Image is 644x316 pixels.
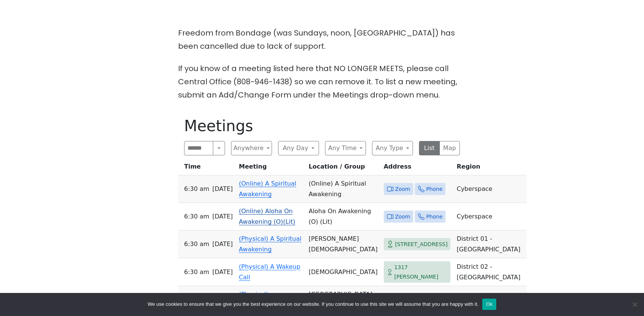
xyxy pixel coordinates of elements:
[178,26,466,53] p: Freedom from Bondage (was Sundays, noon, [GEOGRAPHIC_DATA]) has been cancelled due to lack of sup...
[325,141,366,155] button: Any Time
[306,203,381,231] td: Aloha On Awakening (O) (Lit)
[278,141,319,155] button: Any Day
[394,263,448,281] span: 1317 [PERSON_NAME]
[239,235,302,253] a: (Physical) A Spiritual Awakening
[306,258,381,286] td: [DEMOGRAPHIC_DATA]
[453,258,526,286] td: District 02 - [GEOGRAPHIC_DATA]
[419,141,440,155] button: List
[231,141,272,155] button: Anywhere
[184,239,209,249] span: 6:30 AM
[306,175,381,203] td: (Online) A Spiritual Awakening
[395,212,410,222] span: Zoom
[212,239,233,249] span: [DATE]
[184,184,209,194] span: 6:30 AM
[453,161,526,175] th: Region
[184,267,209,277] span: 6:30 AM
[239,263,300,281] a: (Physical) A Wakeup Call
[439,141,460,155] button: Map
[482,299,496,310] button: Ok
[631,301,638,308] span: No
[212,184,233,194] span: [DATE]
[426,184,442,194] span: Phone
[426,212,442,222] span: Phone
[381,161,454,175] th: Address
[239,208,295,225] a: (Online) Aloha On Awakening (O)(Lit)
[184,141,213,155] input: Search
[395,240,448,249] span: [STREET_ADDRESS]
[212,267,233,277] span: [DATE]
[184,117,460,135] h1: Meetings
[148,301,478,308] span: We use cookies to ensure that we give you the best experience on our website. If you continue to ...
[184,211,209,222] span: 6:30 AM
[306,161,381,175] th: Location / Group
[239,180,297,198] a: (Online) A Spiritual Awakening
[453,231,526,258] td: District 01 - [GEOGRAPHIC_DATA]
[306,231,381,258] td: [PERSON_NAME][DEMOGRAPHIC_DATA]
[213,141,225,155] button: Search
[236,161,306,175] th: Meeting
[453,175,526,203] td: Cyberspace
[453,203,526,231] td: Cyberspace
[178,161,236,175] th: Time
[212,211,233,222] span: [DATE]
[178,62,466,102] p: If you know of a meeting listed here that NO LONGER MEETS, please call Central Office (808-946-14...
[395,184,410,194] span: Zoom
[372,141,413,155] button: Any Type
